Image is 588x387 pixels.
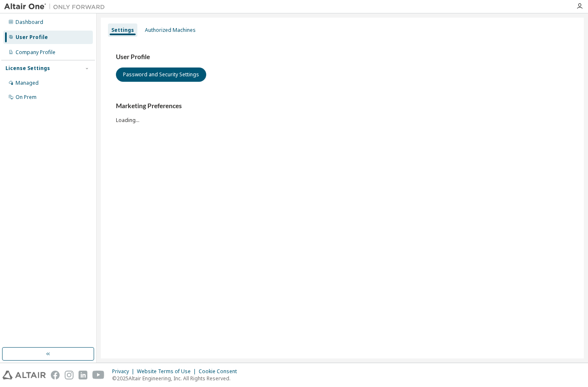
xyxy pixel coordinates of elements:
[79,371,87,379] img: linkedin.svg
[137,368,199,375] div: Website Terms of Use
[16,34,48,41] div: User Profile
[16,49,55,56] div: Company Profile
[116,68,206,82] button: Password and Security Settings
[16,80,39,86] div: Managed
[145,27,196,34] div: Authorized Machines
[3,371,46,379] img: altair_logo.svg
[111,27,134,34] div: Settings
[65,371,73,379] img: instagram.svg
[199,368,242,375] div: Cookie Consent
[116,53,569,61] h3: User Profile
[51,371,60,379] img: facebook.svg
[16,94,37,101] div: On Prem
[112,368,137,375] div: Privacy
[116,102,569,123] div: Loading...
[92,371,105,379] img: youtube.svg
[5,65,50,72] div: License Settings
[112,375,242,382] p: © 2025 Altair Engineering, Inc. All Rights Reserved.
[116,102,569,110] h3: Marketing Preferences
[4,3,109,11] img: Altair One
[16,19,43,26] div: Dashboard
